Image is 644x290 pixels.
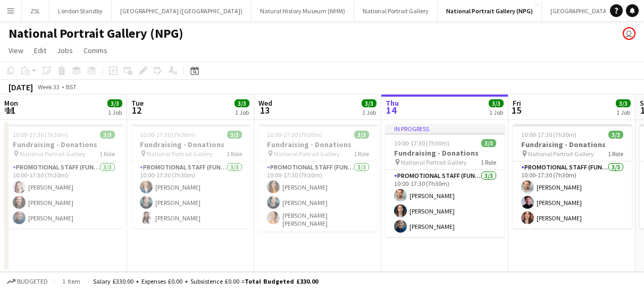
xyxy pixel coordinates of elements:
app-card-role: Promotional Staff (Fundraiser)3/310:00-17:30 (7h30m)[PERSON_NAME][PERSON_NAME][PERSON_NAME] [PERS... [258,161,378,232]
span: 1 Role [354,150,369,158]
app-card-role: Promotional Staff (Fundraiser)3/310:00-17:30 (7h30m)[PERSON_NAME][PERSON_NAME][PERSON_NAME] [386,170,505,237]
span: 10:00-17:30 (7h30m) [521,131,576,139]
span: 1 Role [227,150,242,158]
span: 10:00-17:30 (7h30m) [394,139,449,147]
div: [DATE] [9,82,33,92]
app-job-card: 10:00-17:30 (7h30m)3/3Fundraising - Donations National Portrait Gallery1 RolePromotional Staff (F... [258,124,378,232]
app-job-card: 10:00-17:30 (7h30m)3/3Fundraising - Donations National Portrait Gallery1 RolePromotional Staff (F... [131,124,250,228]
div: Salary £330.00 + Expenses £0.00 + Subsistence £0.00 = [93,277,318,285]
app-card-role: Promotional Staff (Fundraiser)3/310:00-17:30 (7h30m)[PERSON_NAME][PERSON_NAME][PERSON_NAME] [4,161,123,228]
span: 3/3 [354,131,369,139]
span: Edit [34,46,46,55]
span: 10:00-17:30 (7h30m) [267,131,322,139]
span: National Portrait Gallery [528,150,594,158]
span: Thu [386,98,399,108]
span: 3/3 [608,131,623,139]
h1: National Portrait Gallery (NPG) [9,25,183,41]
div: 1 Job [235,108,249,116]
span: 3/3 [227,131,242,139]
app-job-card: 10:00-17:30 (7h30m)3/3Fundraising - Donations National Portrait Gallery1 RolePromotional Staff (F... [4,124,123,228]
h3: Fundraising - Donations [131,140,250,149]
span: Week 33 [35,83,62,91]
span: Comms [83,46,107,55]
span: 14 [384,104,399,116]
span: 3/3 [107,99,122,107]
span: National Portrait Gallery [20,150,86,158]
div: 1 Job [489,108,503,116]
button: Natural History Museum (NHM) [252,1,354,21]
span: 3/3 [616,99,631,107]
h3: Fundraising - Donations [386,148,505,158]
span: Total Budgeted £330.00 [245,277,318,285]
app-user-avatar: Claudia Lewis [623,27,635,40]
div: 1 Job [362,108,376,116]
span: 3/3 [235,99,249,107]
div: BST [66,83,77,91]
span: 3/3 [481,139,496,147]
span: Fri [513,98,521,108]
span: 13 [257,104,272,116]
h3: Fundraising - Donations [258,140,378,149]
a: Jobs [53,44,77,57]
a: Edit [30,44,51,57]
button: Budgeted [5,276,49,287]
span: Tue [131,98,144,108]
button: [GEOGRAPHIC_DATA] ([GEOGRAPHIC_DATA]) [112,1,252,21]
span: 3/3 [489,99,504,107]
button: National Portrait Gallery (NPG) [438,1,542,21]
span: National Portrait Gallery [274,150,340,158]
span: 1 Role [608,150,623,158]
span: 3/3 [100,131,115,139]
h3: Fundraising - Donations [513,140,632,149]
span: 10:00-17:30 (7h30m) [140,131,195,139]
span: 15 [511,104,521,116]
span: Budgeted [17,278,48,285]
span: View [9,46,23,55]
span: 11 [3,104,18,116]
span: National Portrait Gallery [401,158,467,166]
span: National Portrait Gallery [147,150,213,158]
span: 1 Role [99,150,115,158]
span: 3/3 [362,99,377,107]
app-card-role: Promotional Staff (Fundraiser)3/310:00-17:30 (7h30m)[PERSON_NAME][PERSON_NAME][PERSON_NAME] [131,161,250,228]
button: National Portrait Gallery [354,1,438,21]
button: [GEOGRAPHIC_DATA] (HES) [542,1,634,21]
span: 1 Role [481,158,496,166]
app-job-card: In progress10:00-17:30 (7h30m)3/3Fundraising - Donations National Portrait Gallery1 RolePromotion... [386,124,505,237]
app-card-role: Promotional Staff (Fundraiser)3/310:00-17:30 (7h30m)[PERSON_NAME][PERSON_NAME][PERSON_NAME] [513,161,632,228]
button: ZSL [22,1,49,21]
div: 1 Job [616,108,630,116]
span: 1 item [58,277,84,285]
div: 1 Job [108,108,122,116]
app-job-card: 10:00-17:30 (7h30m)3/3Fundraising - Donations National Portrait Gallery1 RolePromotional Staff (F... [513,124,632,228]
a: Comms [79,44,112,57]
div: In progress [386,124,505,133]
span: Mon [4,98,18,108]
a: View [4,44,28,57]
button: London Standby [49,1,112,21]
span: Wed [258,98,272,108]
span: 10:00-17:30 (7h30m) [13,131,68,139]
span: 12 [130,104,144,116]
h3: Fundraising - Donations [4,140,123,149]
span: Jobs [57,46,73,55]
